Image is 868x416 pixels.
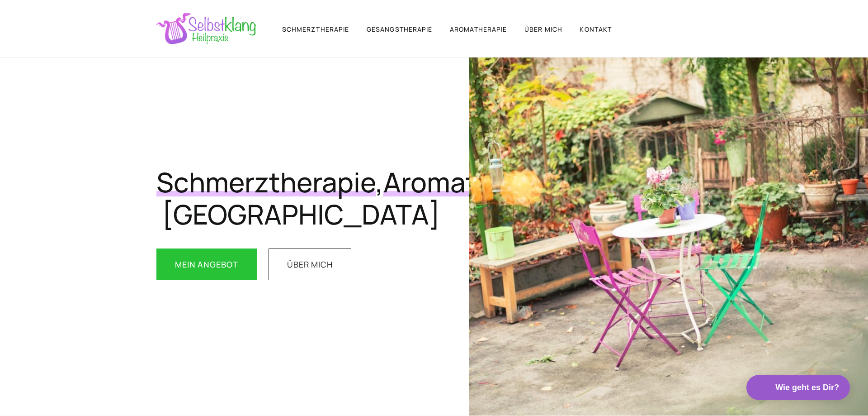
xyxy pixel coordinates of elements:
a: KONTAKT [580,25,612,33]
a: GESANGStherapie [367,25,433,33]
span: Aromatherapie [383,163,573,201]
h1: , und in [156,166,438,230]
span: Schmerztherapie [156,163,376,201]
a: Schmerztherapie [282,25,349,33]
a: ÜBER MICH [524,25,562,33]
a: ÜBER MICH [269,249,351,280]
img: Terasse mit 2 bunten Stühlen [469,57,868,415]
button: Wie geht es Dir? [746,375,850,400]
span: Wie geht es Dir? [775,381,839,394]
a: MEIN ANGEBOT [156,249,257,280]
a: AROMAtherapie [450,25,507,33]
